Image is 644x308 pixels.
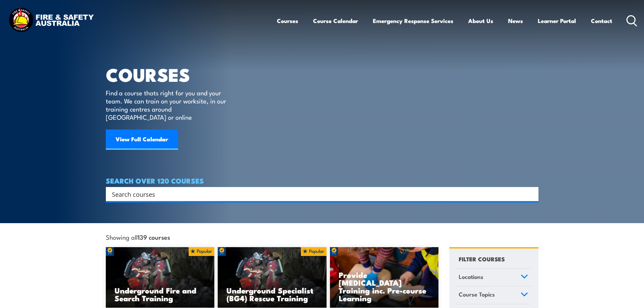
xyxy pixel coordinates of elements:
a: Provide [MEDICAL_DATA] Training inc. Pre-course Learning [330,247,439,308]
h4: FILTER COURSES [459,254,505,263]
a: Courses [277,12,298,30]
a: About Us [468,12,493,30]
strong: 139 courses [138,232,170,241]
span: Showing all [106,233,170,240]
a: Underground Specialist (BG4) Rescue Training [218,247,327,308]
a: Emergency Response Services [373,12,453,30]
a: Course Calendar [313,12,358,30]
a: Underground Fire and Search Training [106,247,215,308]
a: View Full Calendar [106,129,178,150]
h3: Underground Specialist (BG4) Rescue Training [226,286,318,302]
span: Locations [459,272,483,281]
a: Locations [456,269,531,286]
h4: SEARCH OVER 120 COURSES [106,177,539,184]
span: Course Topics [459,290,495,299]
img: Underground mine rescue [106,247,215,308]
input: Search input [112,189,524,199]
img: Underground mine rescue [218,247,327,308]
h1: COURSES [106,66,236,82]
p: Find a course thats right for you and your team. We can train on your worksite, in our training c... [106,89,229,121]
h3: Underground Fire and Search Training [115,286,206,302]
a: Learner Portal [538,12,576,30]
img: Low Voltage Rescue and Provide CPR [330,247,439,308]
a: Course Topics [456,286,531,304]
h3: Provide [MEDICAL_DATA] Training inc. Pre-course Learning [339,271,430,302]
form: Search form [113,189,525,199]
button: Search magnifier button [527,189,536,199]
a: News [508,12,523,30]
a: Contact [591,12,612,30]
